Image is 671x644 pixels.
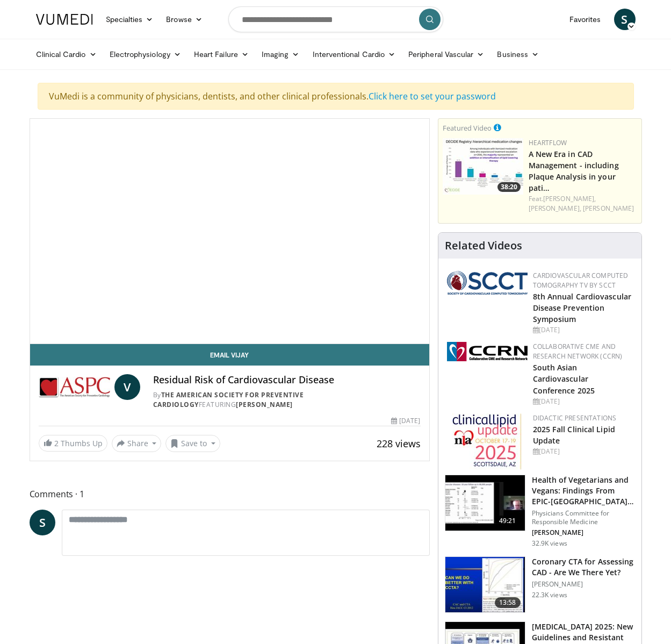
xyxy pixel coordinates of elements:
[153,390,421,410] div: By FEATURING
[165,435,220,452] button: Save to
[255,44,306,65] a: Imaging
[99,9,160,30] a: Specialties
[36,14,93,25] img: VuMedi Logo
[533,291,632,324] a: 8th Annual Cardiovascular Disease Prevention Symposium
[30,44,103,65] a: Clinical Cardio
[614,9,636,30] a: S
[445,475,635,548] a: 49:21 Health of Vegetarians and Vegans: Findings From EPIC-[GEOGRAPHIC_DATA] and Othe… Physicians...
[447,342,528,361] img: a04ee3ba-8487-4636-b0fb-5e8d268f3737.png.150x105_q85_autocrop_double_scale_upscale_version-0.2.png
[187,44,255,65] a: Heart Failure
[529,204,581,213] a: [PERSON_NAME],
[495,597,521,608] span: 13:58
[532,556,635,578] h3: Coronary CTA for Assessing CAD - Are We There Yet?
[445,475,525,531] img: 606f2b51-b844-428b-aa21-8c0c72d5a896.150x105_q85_crop-smart_upscale.jpg
[532,528,635,537] p: [PERSON_NAME]
[103,44,187,65] a: Electrophysiology
[236,400,293,409] a: [PERSON_NAME]
[533,397,633,406] div: [DATE]
[452,413,522,470] img: d65bce67-f81a-47c5-b47d-7b8806b59ca8.jpg.150x105_q85_autocrop_double_scale_upscale_version-0.2.jpg
[533,424,615,446] a: 2025 Fall Clinical Lipid Update
[402,44,490,65] a: Peripheral Vascular
[228,6,443,32] input: Search topics, interventions
[445,557,525,613] img: 34b2b9a4-89e5-4b8c-b553-8a638b61a706.150x105_q85_crop-smart_upscale.jpg
[533,342,623,361] a: Collaborative CME and Research Network (CCRN)
[533,325,633,335] div: [DATE]
[495,516,521,526] span: 49:21
[39,435,107,452] a: 2 Thumbs Up
[533,271,629,290] a: Cardiovascular Computed Tomography TV by SCCT
[445,239,522,252] h4: Related Videos
[306,44,402,65] a: Interventional Cardio
[529,149,619,193] a: A New Era in CAD Management - including Plaque Analysis in your pati…
[533,362,595,395] a: South Asian Cardiovascular Conference 2025
[529,194,637,213] div: Feat.
[533,413,633,423] div: Didactic Presentations
[583,204,634,213] a: [PERSON_NAME]
[153,390,304,409] a: The American Society for Preventive Cardiology
[529,138,567,147] a: Heartflow
[153,374,421,386] h4: Residual Risk of Cardiovascular Disease
[532,539,567,548] p: 32.9K views
[497,182,521,192] span: 38:20
[443,138,523,195] img: 738d0e2d-290f-4d89-8861-908fb8b721dc.150x105_q85_crop-smart_upscale.jpg
[38,83,634,110] div: VuMedi is a community of physicians, dentists, and other clinical professionals.
[447,271,528,295] img: 51a70120-4f25-49cc-93a4-67582377e75f.png.150x105_q85_autocrop_double_scale_upscale_version-0.2.png
[543,194,596,203] a: [PERSON_NAME],
[369,90,496,102] a: Click here to set your password
[443,138,523,195] a: 38:20
[443,123,492,133] small: Featured Video
[54,438,59,448] span: 2
[377,437,421,450] span: 228 views
[532,475,635,507] h3: Health of Vegetarians and Vegans: Findings From EPIC-[GEOGRAPHIC_DATA] and Othe…
[532,580,635,589] p: [PERSON_NAME]
[490,44,545,65] a: Business
[114,374,140,400] a: V
[445,556,635,613] a: 13:58 Coronary CTA for Assessing CAD - Are We There Yet? [PERSON_NAME] 22.3K views
[39,374,110,400] img: The American Society for Preventive Cardiology
[30,487,430,501] span: Comments 1
[30,510,55,535] a: S
[391,416,420,426] div: [DATE]
[532,591,567,599] p: 22.3K views
[532,509,635,526] p: Physicians Committee for Responsible Medicine
[30,344,429,366] a: Email Vijay
[563,9,608,30] a: Favorites
[533,447,633,456] div: [DATE]
[112,435,162,452] button: Share
[160,9,209,30] a: Browse
[30,119,429,344] video-js: Video Player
